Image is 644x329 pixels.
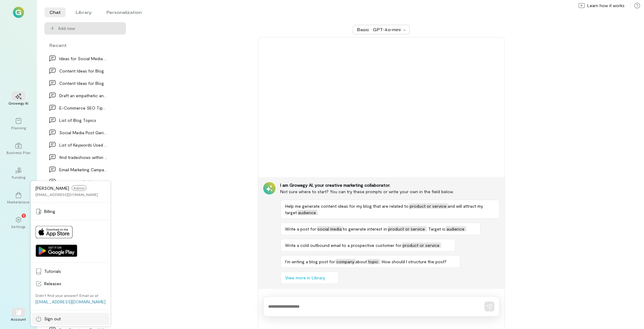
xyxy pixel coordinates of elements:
div: List of Keywords Used for Product Search [59,142,107,148]
li: Library [71,7,97,17]
div: Settings [11,224,26,229]
div: Basic · GPT‑4o‑mini [357,27,401,33]
a: Billing [32,205,109,218]
li: Personalization [102,7,147,17]
span: Admin [72,185,86,191]
div: Business Plan [6,150,31,155]
span: social media [317,226,343,231]
div: Not sure where to start? You can try these prompts or write your own in the field below. [280,188,500,195]
span: product or service [387,226,426,231]
span: 1 [23,213,24,218]
div: create a marketing campaign with budget $1000 for… [59,179,107,185]
span: I’m writing a blog post for [285,259,335,264]
li: Chat [44,7,66,17]
button: Write a cold outbound email to a prospective customer forproduct or service. [280,239,455,252]
button: I’m writing a blog post forcompanyabouttopic. How should I structure the post? [280,255,460,268]
div: Ideas for Social Media about Company or Product [59,55,107,62]
div: Recent [44,42,126,48]
a: Tutorials [32,265,109,277]
img: Download on App Store [35,226,73,238]
div: Didn’t find your answer? Email us at [35,293,98,298]
span: . Target is [426,226,446,231]
span: audience [297,210,318,215]
span: . How should I structure the post? [380,259,447,264]
div: Marketplace [7,199,30,204]
div: Email Marketing Campaign [59,166,107,173]
div: Content Ideas for Blog [59,68,107,74]
span: about [356,259,367,264]
div: find tradeshows within 50 miles of [GEOGRAPHIC_DATA] for… [59,154,107,160]
span: Learn how it works [587,2,625,9]
span: product or service [409,203,448,209]
div: Planning [11,125,26,130]
div: List of Blog Topics [59,117,107,123]
a: Marketplace [7,187,30,209]
button: View more in Library [280,272,339,284]
span: Help me generate content ideas for my blog that are related to [285,203,409,209]
span: Releases [44,281,106,287]
span: . [466,226,467,231]
div: Social Media Post Generation [59,129,107,136]
div: Account [11,317,26,322]
span: topic [367,259,380,264]
span: [PERSON_NAME] [35,185,69,191]
span: Sign out [44,316,106,322]
button: Help me generate content ideas for my blog that are related toproduct or serviceand will attract ... [280,200,500,219]
img: Get it on Google Play [35,244,77,257]
div: Content Ideas for Blog [59,80,107,86]
a: Planning [7,113,30,135]
button: Write a post forsocial mediato generate interest inproduct or service. Target isaudience. [280,223,480,235]
span: Tutorials [44,268,106,274]
a: Releases [32,277,109,290]
span: audience [446,226,466,231]
span: . [441,243,442,248]
span: View more in Library [285,275,325,281]
span: Add new [58,25,121,31]
span: product or service [402,243,441,248]
a: Settings [7,212,30,234]
a: Sign out [32,313,109,325]
div: Funding [12,175,25,180]
div: Account [7,304,30,327]
span: . [318,210,318,215]
div: [EMAIL_ADDRESS][DOMAIN_NAME] [35,192,98,197]
span: Write a cold outbound email to a prospective customer for [285,243,402,248]
a: Business Plan [7,138,30,160]
a: Funding [7,162,30,185]
a: [EMAIL_ADDRESS][DOMAIN_NAME] [35,299,106,304]
div: Growegy AI [9,101,29,106]
span: to generate interest in [343,226,387,231]
span: Billing [44,208,106,214]
div: I am Growegy AI, your creative marketing collaborator. [280,182,500,188]
span: and will attract my target [285,203,483,215]
div: Draft an empathetic and solution-oriented respons… [59,92,107,99]
span: company [335,259,356,264]
div: E-Commerce SEO Tips and Tricks [59,105,107,111]
a: Growegy AI [7,88,30,110]
span: Write a post for [285,226,317,231]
